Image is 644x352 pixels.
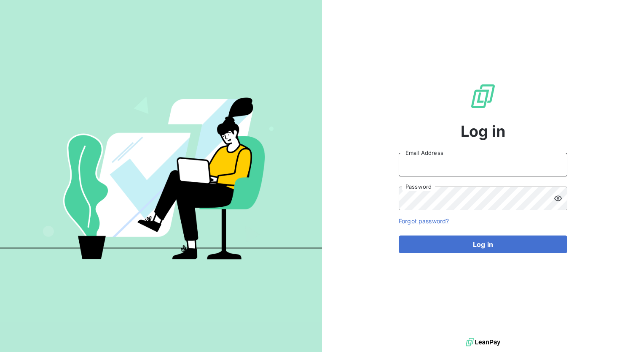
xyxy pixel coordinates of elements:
[399,236,567,253] button: Log in
[399,217,449,225] a: Forgot password?
[470,83,496,110] img: LeanPay Logo
[399,153,567,176] input: placeholder
[461,120,506,143] span: Log in
[466,336,500,349] img: logo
